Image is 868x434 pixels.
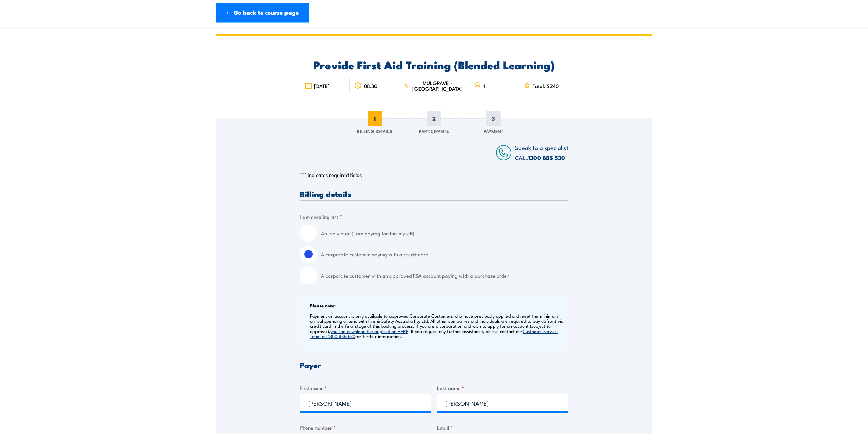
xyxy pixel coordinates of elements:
span: [DATE] [314,83,330,89]
label: A corporate customer with an approved FSA account paying with a purchase order [321,267,568,284]
a: ← Go back to course page [216,3,309,23]
h3: Payer [300,361,568,369]
span: 3 [486,111,501,126]
a: you can download the application HERE [330,328,408,334]
h2: Provide First Aid Training (Blended Learning) [300,60,568,69]
label: A corporate customer paying with a credit card [321,246,568,263]
label: An individual (I am paying for this myself) [321,225,568,242]
span: Payment [484,128,503,135]
legend: I am enroling as: [300,213,342,221]
span: 1 [483,83,485,89]
span: 08:30 [364,83,377,89]
span: Billing Details [357,128,392,135]
label: Phone number [300,423,431,431]
span: Speak to a specialist CALL [515,143,568,162]
span: 2 [427,111,441,126]
span: 1 [368,111,382,126]
a: 1300 885 530 [528,153,565,162]
p: Payment on account is only available to approved Corporate Customers who have previously applied ... [310,313,567,339]
label: Last name [437,384,569,392]
b: Please note: [310,302,336,309]
a: Customer Service Team on 1300 885 530 [310,328,558,339]
p: " " indicates required fields [300,171,568,178]
span: MULGRAVE - [GEOGRAPHIC_DATA] [411,80,464,92]
label: First name [300,384,431,392]
h3: Billing details [300,190,568,198]
span: Total: $240 [533,83,559,89]
span: Participants [419,128,449,135]
label: Email [437,423,569,431]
